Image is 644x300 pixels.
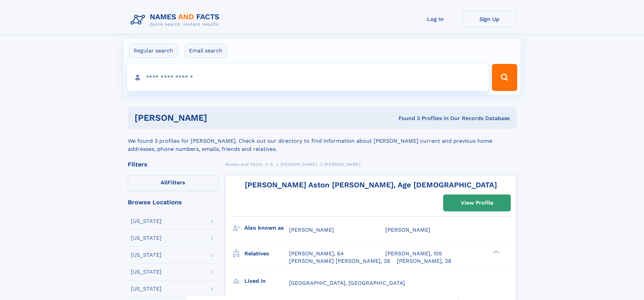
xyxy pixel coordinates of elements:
[289,257,390,265] a: [PERSON_NAME] [PERSON_NAME], 28
[492,250,500,254] div: ❯
[131,269,162,275] div: [US_STATE]
[303,115,510,122] div: Found 3 Profiles In Our Records Database
[131,235,162,241] div: [US_STATE]
[131,252,162,258] div: [US_STATE]
[129,44,177,58] label: Regular search
[128,199,218,205] div: Browse Locations
[128,175,218,191] label: Filters
[289,250,344,257] a: [PERSON_NAME], 64
[444,195,510,211] a: View Profile
[270,162,273,167] span: G
[244,248,289,259] h3: Relatives
[289,227,334,233] span: [PERSON_NAME]
[385,250,442,257] a: [PERSON_NAME], 105
[462,11,517,27] a: Sign Up
[397,257,451,265] a: [PERSON_NAME], 28
[185,44,227,58] label: Email search
[492,64,517,91] button: Search Button
[131,286,162,292] div: [US_STATE]
[131,218,162,224] div: [US_STATE]
[135,114,303,122] h1: [PERSON_NAME]
[245,181,497,189] a: [PERSON_NAME] Aston [PERSON_NAME], Age [DEMOGRAPHIC_DATA]
[270,160,273,168] a: G
[161,179,168,186] span: All
[281,160,317,168] a: [PERSON_NAME]
[128,161,218,167] div: Filters
[128,11,225,29] img: Logo Names and Facts
[225,160,262,168] a: Names and Facts
[385,227,430,233] span: [PERSON_NAME]
[408,11,462,27] a: Log In
[244,275,289,287] h3: Lived in
[127,64,489,91] input: search input
[325,162,361,167] span: [PERSON_NAME]
[281,162,317,167] span: [PERSON_NAME]
[128,129,517,153] div: We found 3 profiles for [PERSON_NAME]. Check out our directory to find information about [PERSON_...
[461,195,493,211] div: View Profile
[289,280,405,286] span: [GEOGRAPHIC_DATA], [GEOGRAPHIC_DATA]
[244,222,289,234] h3: Also known as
